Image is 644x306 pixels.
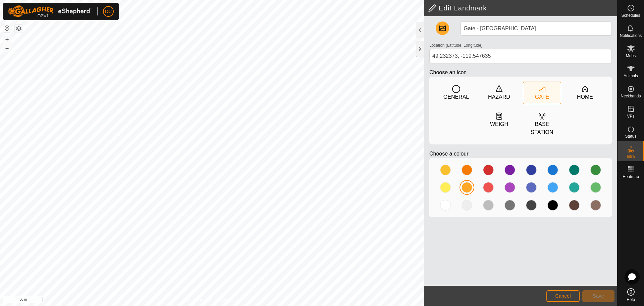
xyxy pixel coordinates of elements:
div: BASE STATION [523,120,561,136]
p: Choose a colour [429,150,612,158]
label: Location (Latitude, Longitude) [429,42,483,48]
h2: Edit Landmark [428,4,617,12]
a: Privacy Policy [185,297,211,303]
span: Mobs [626,54,636,58]
button: Map Layers [15,25,23,33]
span: DC [105,8,112,15]
img: Gallagher Logo [8,5,92,17]
button: Save [582,290,614,302]
button: – [3,44,11,52]
span: Status [625,134,636,138]
div: GATE [535,93,549,101]
button: Cancel [546,290,580,302]
span: Animals [624,74,638,78]
span: Heatmap [623,175,639,179]
span: Infra [627,155,635,159]
span: Neckbands [621,94,641,98]
div: GENERAL [443,93,469,101]
span: VPs [627,114,634,118]
p: Choose an icon [429,69,612,77]
a: Contact Us [219,297,238,303]
span: Notifications [620,34,642,38]
a: Help [618,286,644,304]
span: Schedules [621,13,640,17]
span: Help [627,298,635,302]
span: Save [593,293,604,299]
button: Reset Map [3,24,11,32]
div: HOME [577,93,593,101]
span: Cancel [555,293,571,299]
button: + [3,35,11,43]
div: WEIGH [490,120,508,128]
div: HAZARD [488,93,510,101]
